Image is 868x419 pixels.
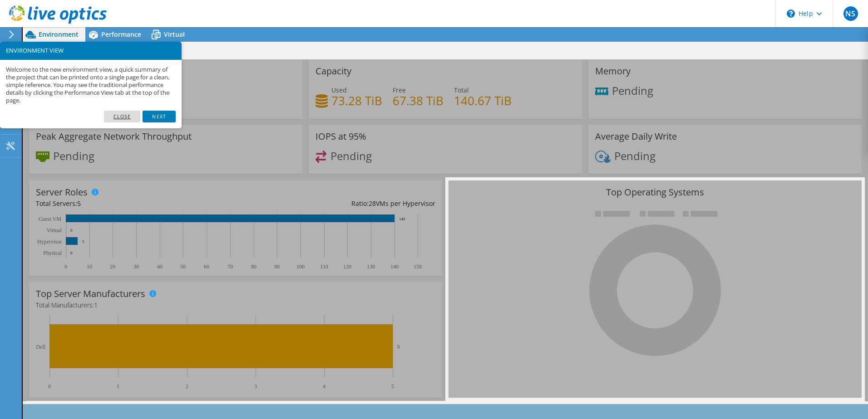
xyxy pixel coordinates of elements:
[143,111,175,122] a: Next
[104,111,141,122] a: Close
[6,66,176,105] p: Welcome to the new environment view, a quick summary of the project that can be printed onto a si...
[787,10,795,18] svg: \n
[6,48,176,54] h3: ENVIRONMENT VIEW
[101,30,141,39] span: Performance
[843,6,858,21] span: NS
[164,30,185,39] span: Virtual
[39,30,79,39] span: Environment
